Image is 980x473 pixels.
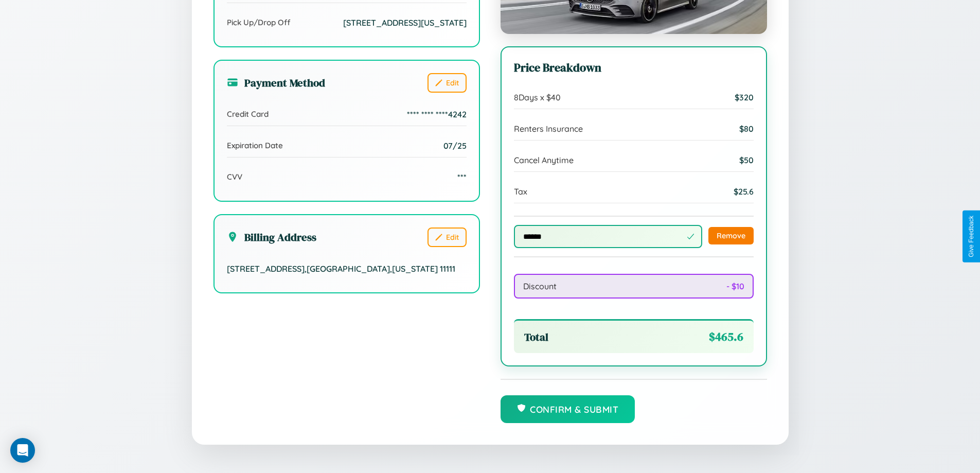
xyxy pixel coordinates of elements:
[968,216,975,257] div: Give Feedback
[739,124,754,134] span: $ 80
[726,281,744,291] span: - $ 10
[734,186,754,197] span: $ 25.6
[443,141,467,151] span: 07/25
[427,73,467,93] button: Edit
[227,172,242,182] span: CVV
[708,227,754,244] button: Remove
[227,264,455,274] span: [STREET_ADDRESS] , [GEOGRAPHIC_DATA] , [US_STATE] 11111
[227,17,291,27] span: Pick Up/Drop Off
[501,395,635,423] button: Confirm & Submit
[739,155,754,165] span: $ 50
[735,92,754,102] span: $ 320
[514,186,527,197] span: Tax
[524,329,548,344] span: Total
[514,124,583,134] span: Renters Insurance
[227,141,283,150] span: Expiration Date
[514,92,561,102] span: 8 Days x $ 40
[514,60,754,76] h3: Price Breakdown
[427,227,467,247] button: Edit
[10,438,35,463] div: Open Intercom Messenger
[227,230,316,244] h3: Billing Address
[227,109,269,119] span: Credit Card
[523,281,557,291] span: Discount
[343,17,467,28] span: [STREET_ADDRESS][US_STATE]
[514,155,574,165] span: Cancel Anytime
[709,329,743,345] span: $ 465.6
[227,75,325,90] h3: Payment Method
